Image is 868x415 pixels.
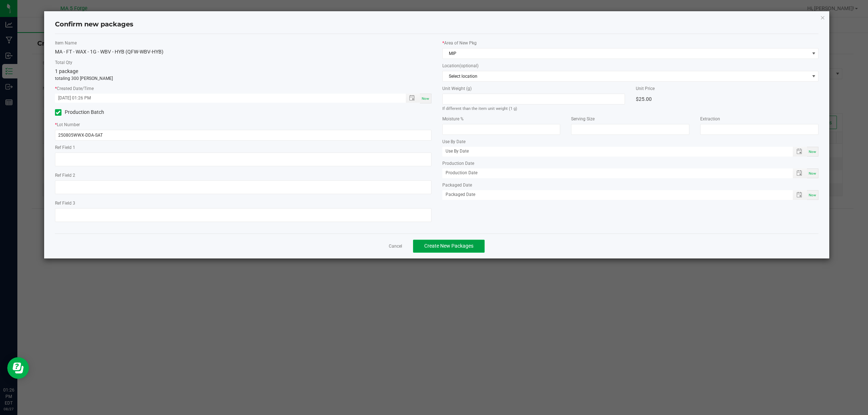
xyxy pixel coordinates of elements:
[442,168,786,177] input: Production Date
[793,190,807,200] span: Toggle popup
[809,150,816,154] span: Now
[636,94,818,104] div: $25.00
[442,85,625,92] label: Unit Weight (g)
[7,357,29,379] iframe: Resource center
[442,190,786,199] input: Packaged Date
[442,147,786,156] input: Use By Date
[442,106,517,111] small: If different than the item unit weight (1 g)
[55,121,431,128] label: Lot Number
[55,59,431,66] label: Total Qty
[424,243,473,249] span: Create New Packages
[442,160,819,167] label: Production Date
[442,40,819,46] label: Area of New Pkg
[422,97,429,100] span: Now
[443,71,809,81] span: Select location
[406,94,420,103] span: Toggle popup
[55,48,431,56] div: MA - FT - WAX - 1G - WBV - HYB (QFW-WBV-HYB)
[55,200,431,206] label: Ref Field 3
[442,182,819,188] label: Packaged Date
[55,85,431,92] label: Created Date/Time
[55,144,431,151] label: Ref Field 1
[442,138,819,145] label: Use By Date
[389,243,402,249] a: Cancel
[55,20,819,29] h4: Confirm new packages
[55,75,431,82] p: totaling 300 [PERSON_NAME]
[793,147,807,157] span: Toggle popup
[809,171,816,175] span: Now
[442,63,819,69] label: Location
[571,116,689,122] label: Serving Size
[442,71,819,82] span: NO DATA FOUND
[793,168,807,178] span: Toggle popup
[459,63,478,68] span: (optional)
[636,85,818,92] label: Unit Price
[55,40,431,46] label: Item Name
[55,94,398,103] input: Created Datetime
[55,108,238,116] label: Production Batch
[443,48,809,59] span: MIP
[809,193,816,197] span: Now
[442,116,561,122] label: Moisture %
[413,240,485,253] button: Create New Packages
[55,68,78,74] span: 1 package
[700,116,818,122] label: Extraction
[55,172,431,179] label: Ref Field 2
